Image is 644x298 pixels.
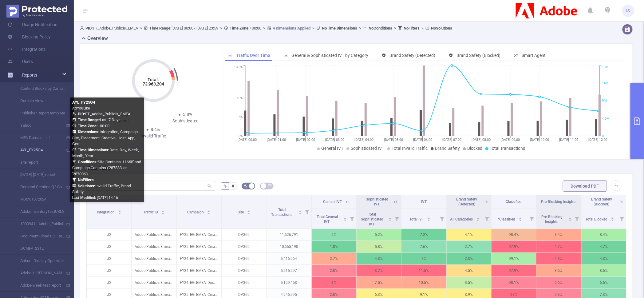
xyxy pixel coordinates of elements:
[132,253,176,264] p: Adobe Publicis Emea Tier 1 [27133]
[12,267,66,279] a: Adobe X [PERSON_NAME] PM Daily Report
[177,277,221,288] p: FY24_EG_EMEA_DocumentCloud_Acrobat_Acquisition_Buy_4200324335_P36036 [225040]
[218,26,224,30] span: >
[401,229,446,240] p: 7.2%
[602,134,604,138] tspan: 0
[207,212,211,214] i: icon: caret-down
[343,219,347,221] i: icon: caret-down
[207,209,211,213] div: Sort
[602,117,610,121] tspan: 4.5M
[132,229,176,240] p: Adobe Publicis Emea Tier 2 [34288]
[12,95,66,107] a: Domain View
[12,144,66,156] a: AYL_FY25Q4
[222,253,266,264] p: DV360
[298,209,302,213] div: Sort
[118,209,121,211] i: icon: caret-up
[611,219,614,221] i: icon: caret-down
[72,112,141,194] span: FT_Adobe_Publicis_EMEA Last 7 Days +00:00
[7,43,45,55] a: Integrations
[312,253,356,264] p: 2.7%
[72,112,78,116] i: icon: user
[312,277,356,288] p: 3%
[389,217,392,218] i: icon: caret-up
[413,138,432,142] tspan: [DATE] 06:00
[12,107,66,119] a: Publisher Report template
[536,253,581,264] p: 4.3%
[522,53,546,58] span: Smart Agent
[244,184,247,188] i: icon: bg-colors
[87,277,131,288] p: JS
[143,81,164,86] tspan: 73,963,204
[12,132,66,144] a: MFA Domain List
[611,217,614,218] i: icon: caret-up
[542,215,563,224] span: Pre-Blocking Insights
[247,209,250,211] i: icon: caret-up
[431,26,452,30] b: No Solutions
[237,96,243,100] tspan: 10%
[72,196,118,200] span: [DATE] 14:16
[230,26,250,30] b: Time Zone:
[72,148,139,158] span: Date, Day, Week, Month, Year
[492,229,536,240] p: 98.4%
[317,215,338,224] span: Total General IVT
[563,181,607,192] button: Download PDF
[573,209,581,228] i: Filter menu
[78,124,98,128] b: Time Zone:
[12,205,66,218] a: AdobeInventoryTestURLS
[161,209,165,213] div: Sort
[312,241,356,252] p: 1.8%
[447,265,491,276] p: 4.5%
[238,210,245,214] span: Site
[357,277,401,288] p: 7.5%
[72,160,141,176] span: Site Contains '11655' and Campaign Contains ('287833' or '287006')
[492,277,536,288] p: 98.1%
[586,217,609,221] span: Total Blocked
[143,210,159,214] span: Traffic ID
[187,210,205,214] span: Campaign
[456,197,477,206] span: Brand Safety (Detected)
[121,133,186,139] div: Invalid Traffic
[6,5,67,18] img: Protected Media
[602,99,607,103] tspan: 9M
[420,26,425,30] span: >
[310,26,316,30] span: >
[303,195,311,228] i: Filter menu
[222,241,266,252] p: DV360
[298,209,302,211] i: icon: caret-up
[7,18,57,31] a: Usage Notification
[177,253,221,264] p: FY24_EG_EMEA_Creative_EDU_Acquisition_Buy_4200323233_P36036 [225039]
[72,106,90,110] span: AdYouLike
[483,209,491,228] i: Filter menu
[442,138,461,142] tspan: [DATE] 07:00
[435,146,460,151] span: Brand Safety
[427,219,430,221] i: icon: caret-down
[384,138,403,142] tspan: [DATE] 05:00
[72,184,131,194] span: Invalid Traffic, Brand Safety
[234,66,243,70] tspan: 18.6%
[239,115,243,119] tspan: 5%
[222,265,266,276] p: DV360
[357,253,401,264] p: 4.3%
[389,53,435,58] span: Brand Safety (Detected)
[568,217,572,220] div: Sort
[568,219,572,221] i: icon: caret-down
[132,265,176,276] p: Adobe Publicis Emea Tier 1 [27133]
[273,26,310,30] u: 4 Dimensions Applied
[602,81,609,85] tspan: 14M
[231,184,234,189] span: #
[7,31,51,43] a: Blocking Policy
[78,148,109,152] b: Time Dimensions :
[392,26,398,30] span: >
[530,138,549,142] tspan: [DATE] 10:00
[541,200,576,204] span: Pre-Blocking Insights
[602,66,609,70] tspan: 18M
[366,197,388,206] span: Sophisticated IVT
[268,184,271,188] i: icon: table
[118,212,121,214] i: icon: caret-down
[148,77,159,82] tspan: Total:
[476,217,480,218] i: icon: caret-up
[177,229,221,240] p: FY25_EG_EMEA_Creative_CCM_Acquisition_Buy_4200323233_P36036_Tier2 [271278]
[222,229,266,240] p: DV360
[404,26,420,30] b: No Filters
[351,146,384,151] span: Sophisticated IVT
[12,218,66,230] a: 1000941 - Adobe_Publicis_EMEA_Misinformation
